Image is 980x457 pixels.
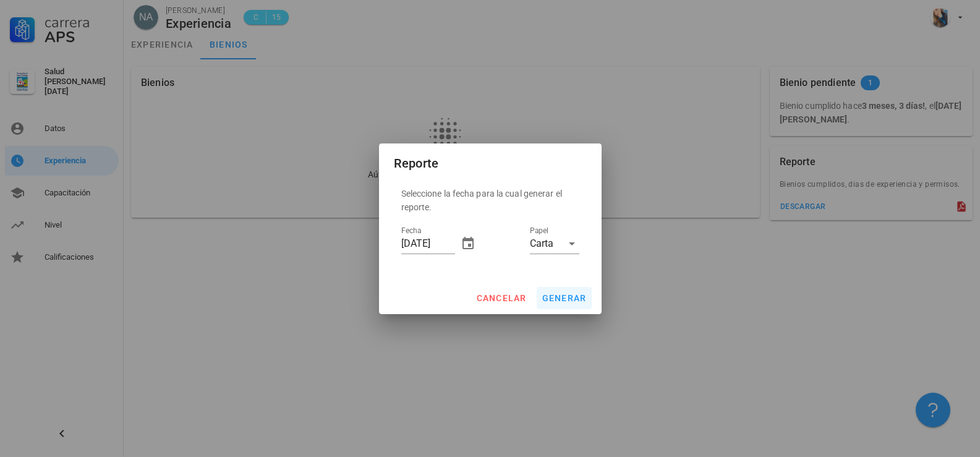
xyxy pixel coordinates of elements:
[542,293,587,303] span: generar
[530,238,553,249] div: Carta
[471,287,531,309] button: cancelar
[401,187,579,214] p: Seleccione la fecha para la cual generar el reporte.
[394,153,439,173] div: Reporte
[401,226,421,236] label: Fecha
[530,226,548,236] label: Papel
[537,287,592,309] button: generar
[475,293,526,303] span: cancelar
[530,234,579,254] div: PapelCarta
